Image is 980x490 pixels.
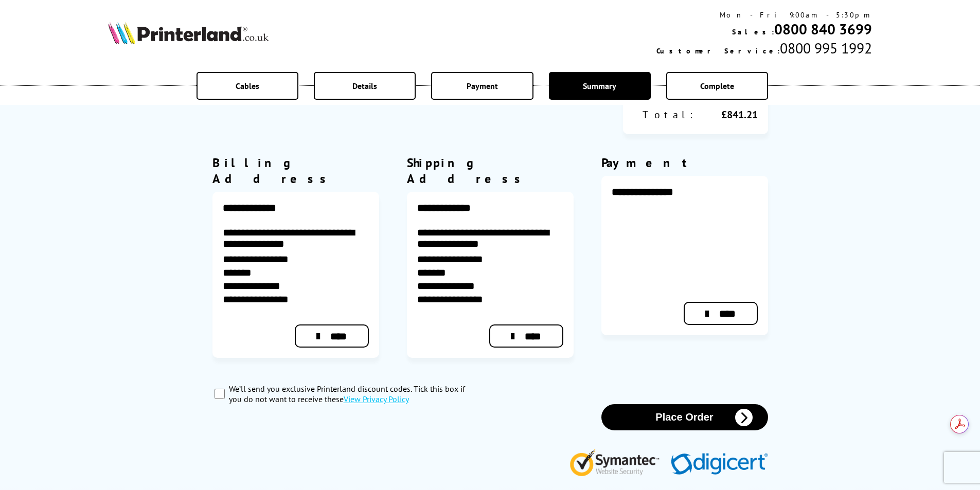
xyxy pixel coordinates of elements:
span: Sales: [732,27,774,37]
a: modal_privacy [344,394,409,404]
div: Total: [633,108,696,121]
div: Payment [601,155,768,171]
img: Digicert [671,453,768,476]
div: Shipping Address [407,155,574,187]
span: Details [352,81,377,91]
span: Payment [467,81,498,91]
button: Place Order [601,404,768,430]
label: We’ll send you exclusive Printerland discount codes. Tick this box if you do not want to receive ... [229,384,479,404]
a: 0800 840 3699 [774,20,872,39]
div: Mon - Fri 9:00am - 5:30pm [656,10,872,20]
span: Customer Service: [656,46,780,56]
img: Printerland Logo [108,22,269,44]
span: Complete [700,81,734,91]
span: 0800 995 1992 [780,39,872,58]
img: Symantec Website Security [569,447,667,476]
span: Summary [583,81,616,91]
div: Billing Address [212,155,379,187]
span: Cables [236,81,259,91]
div: £841.21 [696,108,758,121]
